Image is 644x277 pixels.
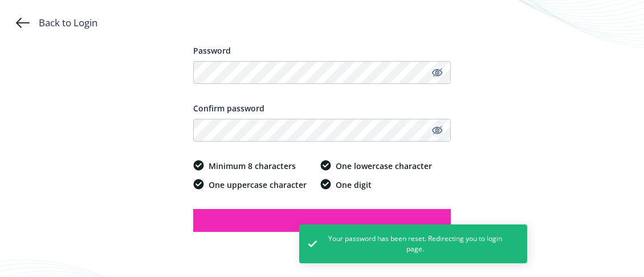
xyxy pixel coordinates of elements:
[336,179,372,191] span: One digit
[193,103,264,114] span: Confirm password
[209,160,296,172] span: Minimum 8 characters
[16,16,97,30] a: Back to Login
[287,215,357,226] span: Set new password
[326,234,504,254] span: Your password has been reset. Redirecting you to login page.
[430,66,444,79] a: Hide password
[193,209,451,232] button: Set new password
[430,123,444,137] a: Hide password
[209,179,307,191] span: One uppercase character
[193,45,231,56] span: Password
[336,160,432,172] span: One lowercase character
